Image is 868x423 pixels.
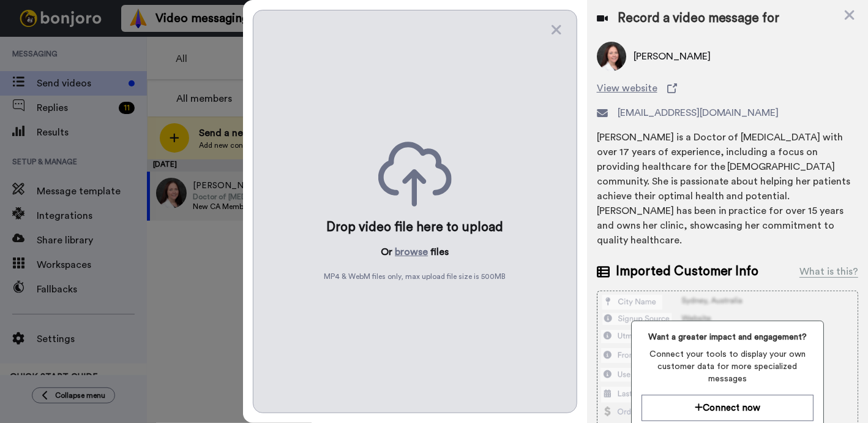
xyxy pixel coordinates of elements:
button: Connect now [642,395,814,421]
button: browse [395,245,428,259]
div: What is this? [799,264,858,279]
div: [PERSON_NAME] is a Doctor of [MEDICAL_DATA] with over 17 years of experience, including a focus o... [597,130,858,248]
div: Drop video file here to upload [326,219,503,236]
span: View website [597,81,657,96]
span: Imported Customer Info [616,262,759,281]
p: Or files [381,245,449,259]
span: Want a greater impact and engagement? [642,331,814,343]
a: View website [597,81,858,96]
span: [EMAIL_ADDRESS][DOMAIN_NAME] [618,105,779,120]
span: Connect your tools to display your own customer data for more specialized messages [642,348,814,385]
span: MP4 & WebM files only, max upload file size is 500 MB [324,272,506,281]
